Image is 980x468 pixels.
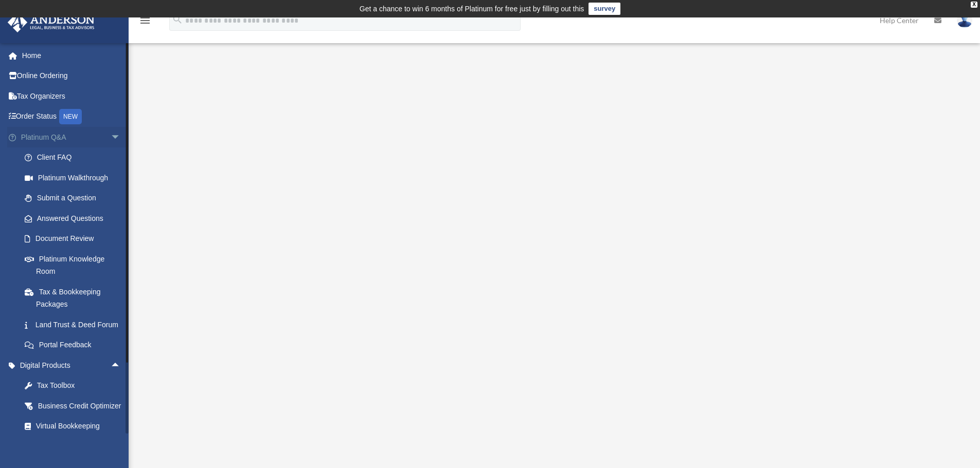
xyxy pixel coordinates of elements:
a: Digital Productsarrow_drop_up [7,355,136,376]
a: Business Credit Optimizer [14,396,136,416]
div: Business Credit Optimizer [36,400,123,413]
img: Anderson Advisors Platinum Portal [5,12,98,32]
a: Submit a Question [14,188,136,209]
div: Get a chance to win 6 months of Platinum for free just by filling out this [360,3,584,15]
span: arrow_drop_up [111,355,131,376]
span: arrow_drop_down [111,127,131,148]
a: menu [139,18,151,27]
a: Order StatusNEW [7,106,136,127]
a: Virtual Bookkeeping [14,416,136,437]
a: Online Ordering [7,66,136,86]
i: search [172,14,183,25]
a: Land Trust & Deed Forum [14,314,136,335]
a: Platinum Knowledge Room [14,249,136,282]
a: Platinum Q&Aarrow_drop_down [7,127,136,147]
i: menu [139,14,151,27]
div: Virtual Bookkeeping [36,420,123,433]
a: Tax Toolbox [14,376,136,396]
img: User Pic [957,13,972,28]
a: Home [7,45,136,66]
a: Answered Questions [14,208,136,229]
div: close [971,2,977,8]
a: Portal Feedback [14,335,136,355]
a: Document Review [14,229,136,249]
a: Platinum Walkthrough [14,167,131,188]
div: NEW [59,109,82,124]
div: Tax Toolbox [36,379,123,392]
iframe: <span data-mce-type="bookmark" style="display: inline-block; width: 0px; overflow: hidden; line-h... [275,87,831,395]
a: Tax Organizers [7,86,136,106]
a: Client FAQ [14,147,136,168]
a: Tax & Bookkeeping Packages [14,282,136,314]
a: survey [589,3,620,15]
